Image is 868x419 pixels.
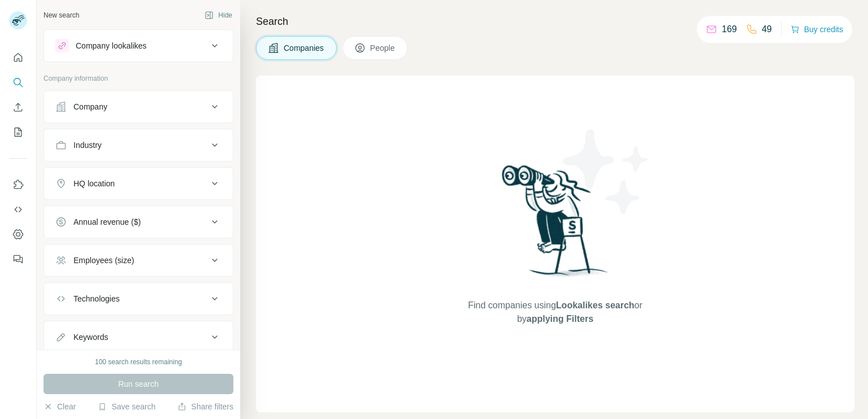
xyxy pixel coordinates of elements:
button: My lists [9,122,27,142]
button: Enrich CSV [9,97,27,117]
img: Surfe Illustration - Stars [555,121,657,222]
span: Companies [284,42,325,54]
button: Industry [44,132,233,159]
button: Employees (size) [44,247,233,274]
button: Company lookalikes [44,32,233,59]
button: Feedback [9,249,27,269]
p: 169 [722,23,737,36]
div: Keywords [73,331,108,343]
button: Quick start [9,47,27,68]
button: Company [44,93,233,120]
div: HQ location [73,178,115,189]
span: Find companies using or by [465,299,645,326]
button: Use Surfe API [9,199,27,220]
button: Clear [44,401,76,412]
button: Dashboard [9,224,27,245]
div: 100 search results remaining [95,357,182,367]
button: Annual revenue ($) [44,208,233,235]
button: HQ location [44,170,233,197]
p: Company information [44,73,233,84]
span: People [370,42,396,54]
button: Buy credits [791,21,843,37]
button: Use Surfe on LinkedIn [9,174,27,195]
div: Company [73,101,107,112]
button: Hide [197,7,240,24]
div: Company lookalikes [76,40,146,51]
div: Industry [73,139,102,151]
div: New search [44,10,79,20]
button: Keywords [44,324,233,351]
img: Surfe Illustration - Woman searching with binoculars [497,162,614,288]
span: Lookalikes search [556,300,635,310]
button: Search [9,72,27,93]
div: Employees (size) [73,255,134,266]
button: Save search [98,401,155,412]
div: Technologies [73,293,120,304]
span: applying Filters [527,314,593,324]
h4: Search [256,14,854,29]
p: 49 [762,23,772,36]
div: Annual revenue ($) [73,216,141,228]
button: Technologies [44,285,233,312]
button: Share filters [177,401,233,412]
